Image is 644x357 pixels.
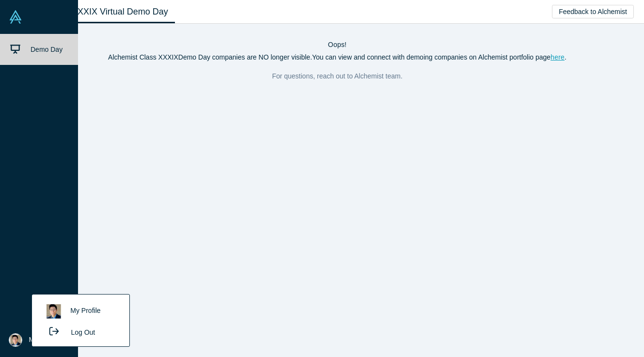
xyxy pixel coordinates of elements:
[31,46,63,53] span: Demo Day
[41,41,634,49] h4: Oops!
[29,335,64,345] span: My Account
[40,299,121,323] a: My Profile
[9,333,22,347] img: Alvin Tai's Account
[41,0,175,23] a: Class XXXIX Virtual Demo Day
[550,53,565,61] a: here
[41,52,634,62] p: Alchemist Class XXXIX Demo Day companies are NO longer visible. You can view and connect with dem...
[9,333,64,347] button: My Account
[40,323,98,341] button: Log Out
[45,303,62,320] img: Alvin Tai's profile
[552,5,634,18] button: Feedback to Alchemist
[41,69,634,83] p: For questions, reach out to Alchemist team.
[9,10,22,24] img: Alchemist Vault Logo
